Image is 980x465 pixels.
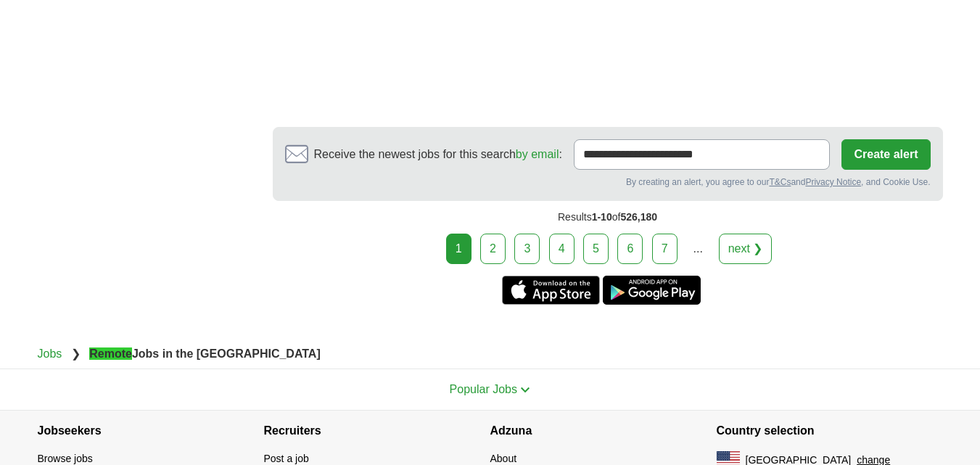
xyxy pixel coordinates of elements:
[490,453,517,464] a: About
[603,276,701,305] a: Get the Android app
[514,234,540,264] a: 3
[38,347,62,360] a: Jobs
[273,201,943,234] div: Results of
[652,234,678,264] a: 7
[620,211,657,223] span: 526,180
[450,383,517,395] span: Popular Jobs
[71,347,81,360] span: ❯
[717,411,943,451] h4: Country selection
[805,177,861,187] a: Privacy Notice
[583,234,609,264] a: 5
[264,453,309,464] a: Post a job
[617,234,643,264] a: 6
[502,276,600,305] a: Get the iPhone app
[89,347,321,360] strong: Jobs in the [GEOGRAPHIC_DATA]
[480,234,506,264] a: 2
[769,177,791,187] a: T&Cs
[592,211,612,223] span: 1-10
[516,148,559,160] a: by email
[446,234,472,264] div: 1
[314,146,562,163] span: Receive the newest jobs for this search :
[841,139,930,170] button: Create alert
[285,176,931,189] div: By creating an alert, you agree to our and , and Cookie Use.
[520,387,530,393] img: toggle icon
[719,234,773,264] a: next ❯
[683,234,712,263] div: ...
[38,453,93,464] a: Browse jobs
[549,234,575,264] a: 4
[89,347,132,360] em: Remote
